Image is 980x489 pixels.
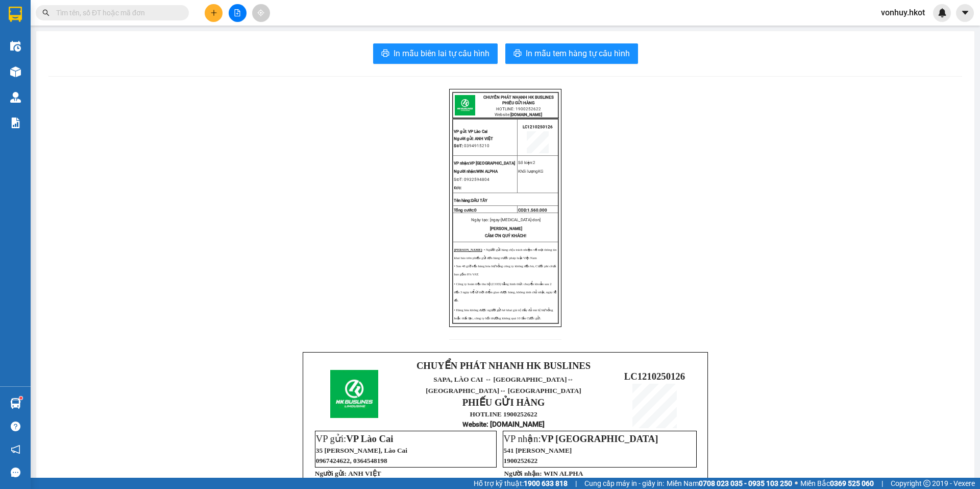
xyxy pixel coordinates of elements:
span: WIN ALPHA [544,470,583,477]
span: caret-down [961,8,970,17]
img: warehouse-icon [10,398,21,409]
span: ⚪️ [795,481,798,485]
span: file-add [234,9,241,16]
img: logo [330,370,378,418]
img: logo [455,95,475,115]
span: copyright [923,480,930,487]
span: ↔ [GEOGRAPHIC_DATA] [499,387,581,394]
strong: Người nhận: [504,470,542,477]
span: 2 [533,160,535,165]
span: Tổng cước: [454,208,477,213]
button: caret-down [956,4,974,22]
button: plus [205,4,223,22]
span: ANH VIỆT [348,470,381,477]
img: icon-new-feature [938,8,947,17]
strong: [PERSON_NAME] [454,248,482,251]
img: warehouse-icon [10,41,21,52]
span: Miền Nam [667,478,792,489]
span: SĐT: 0932594804 [454,177,489,182]
img: solution-icon [10,118,21,128]
span: 35 [PERSON_NAME], Lào Cai [316,447,407,454]
img: warehouse-icon [10,66,21,77]
span: WIN ALPHA [454,169,498,174]
span: LC1210250126 [624,371,685,382]
span: VP Lào Cai [468,129,487,134]
span: | [881,478,883,489]
span: notification [11,445,20,454]
span: ↔ [GEOGRAPHIC_DATA] [426,376,581,394]
span: • Công ty hoàn tiền thu hộ (COD) bằng hình thức chuyển khoản sau 2 đến 3 ngày kể từ thời điểm gia... [454,282,556,302]
span: plus [210,9,217,16]
span: VP gửi: [454,129,467,134]
span: 1900252622 [504,457,538,464]
button: printerIn mẫu biên lai tự cấu hình [373,43,498,64]
span: 0967424622, 0364548198 [316,457,387,464]
span: Miền Bắc [800,478,874,489]
span: Hỗ trợ kỹ thuật: [474,478,568,489]
sup: 1 [19,397,22,400]
span: • Sau 48 giờ nếu hàng hóa hư hỏng công ty không đền bù, Cước phí chưa bao gồm 8% VAT. [454,264,556,276]
strong: CHUYỂN PHÁT NHANH HK BUSLINES [416,360,591,371]
span: 541 [PERSON_NAME] [504,447,572,454]
input: Tìm tên, số ĐT hoặc mã đơn [56,7,177,18]
span: : • Người gửi hàng chịu trách nhiệm về mọi thông tin khai báo trên phiếu gửi đơn hàng trước pháp ... [454,248,556,260]
span: Ngày tạo: [ngay-[MEDICAL_DATA]-don] [471,218,541,222]
span: VP Lào Cai [346,433,393,444]
strong: [DOMAIN_NAME] [510,112,542,117]
span: Cung cấp máy in - giấy in: [584,478,664,489]
span: printer [381,49,389,59]
span: CẢM ƠN QUÝ KHÁCH! [485,234,526,238]
span: SAPA, LÀO CAI ↔ [GEOGRAPHIC_DATA] [426,376,581,394]
span: KG [538,169,543,174]
span: 0394915210 [464,144,489,148]
span: In mẫu biên lai tự cấu hình [394,47,489,60]
span: Website: [495,112,542,117]
span: VP nhận: [454,161,470,166]
span: Người nhận: [454,169,476,174]
span: VP gửi: [316,433,394,444]
strong: CHUYỂN PHÁT NHANH HK BUSLINES [483,95,554,100]
span: [PERSON_NAME] [490,226,522,231]
span: message [11,468,20,477]
span: | [575,478,577,489]
span: aim [257,9,264,16]
span: COD: [518,208,547,213]
span: Người gửi: [454,136,474,141]
strong: Người gửi: [315,470,347,477]
span: printer [513,49,522,59]
strong: PHIẾU GỬI HÀNG [502,101,534,105]
img: logo-vxr [9,7,22,22]
span: HOTLINE: 1900252622 [496,107,541,111]
button: file-add [229,4,247,22]
span: Số kiện: [518,160,535,165]
span: • Hàng hóa không được người gửi kê khai giá trị đầy đủ mà bị hư hỏng hoặc thất lạc, công ty bồi t... [454,308,553,320]
strong: HOTLINE 1900252622 [470,410,537,418]
span: VP nhận: [504,433,658,444]
span: ANH VIỆT [475,136,493,141]
span: Website [462,421,486,428]
span: vonhuy.hkot [873,6,933,19]
span: In mẫu tem hàng tự cấu hình [526,47,630,60]
span: 0 [474,208,477,213]
span: VP [GEOGRAPHIC_DATA] [454,161,515,166]
strong: 0369 525 060 [830,479,874,487]
span: search [42,9,50,16]
strong: SĐT: [454,144,463,148]
strong: : [DOMAIN_NAME] [462,420,545,428]
span: 1.560.000 [527,208,547,213]
img: warehouse-icon [10,92,21,103]
span: DÂU TÂY [471,198,487,203]
span: Khối lượng [518,169,538,174]
strong: Tên hàng: [454,198,487,203]
button: aim [252,4,270,22]
strong: 0708 023 035 - 0935 103 250 [699,479,792,487]
span: VP [GEOGRAPHIC_DATA] [541,433,658,444]
strong: 1900 633 818 [524,479,568,487]
span: LC1210250126 [523,125,553,129]
span: Đ/c: [454,185,461,190]
strong: PHIẾU GỬI HÀNG [462,397,545,408]
span: question-circle [11,422,20,431]
button: printerIn mẫu tem hàng tự cấu hình [505,43,638,64]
